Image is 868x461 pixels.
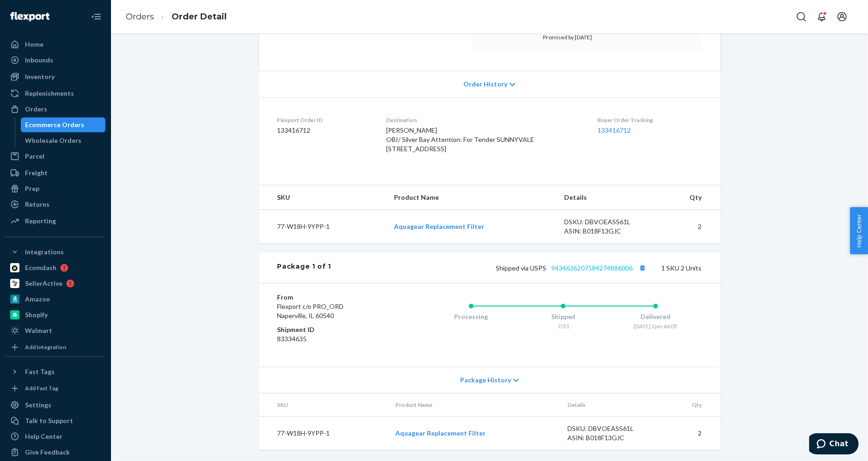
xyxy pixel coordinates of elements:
a: Add Fast Tag [6,383,105,394]
a: Amazon [6,292,105,307]
a: Add Integration [6,342,105,353]
div: Processing [425,312,517,321]
div: Replenishments [25,89,74,98]
button: Fast Tags [6,364,105,379]
div: Talk to Support [25,416,73,425]
a: Inbounds [6,53,105,68]
dt: From [277,293,388,302]
p: Promised by [DATE] [543,33,631,41]
div: 1 SKU 2 Units [331,262,702,274]
a: 133416712 [598,126,631,134]
button: Close Navigation [87,7,105,26]
button: Integrations [6,245,105,259]
div: Orders [25,104,47,114]
dt: Buyer Order Tracking [598,116,702,124]
button: Open Search Box [792,7,811,26]
div: Inbounds [25,55,53,65]
a: Settings [6,398,105,412]
a: Walmart [6,323,105,338]
th: Product Name [387,185,557,210]
th: SKU [259,393,388,417]
td: 77-W18H-9YPP-1 [259,210,387,244]
td: 77-W18H-9YPP-1 [259,417,388,450]
a: Order Detail [172,12,227,22]
a: SellerActive [6,276,105,291]
a: Ecomdash [6,260,105,275]
div: Package 1 of 1 [277,262,332,274]
div: DSKU: DBVOEASS61L [567,424,654,433]
div: Prep [25,184,39,193]
a: Ecommerce Orders [21,117,106,132]
a: Aquagear Replacement Filter [394,222,484,230]
dt: Flexport Order ID [277,116,372,124]
div: Integrations [25,247,64,257]
dt: Shipment ID [277,325,388,334]
button: Open notifications [813,7,831,26]
a: Parcel [6,149,105,164]
img: Flexport logo [10,12,49,21]
a: Prep [6,181,105,196]
span: [PERSON_NAME] OBI/ Silver Bay Attention: For Tender SUNNYVALE [STREET_ADDRESS] [387,126,535,153]
div: Freight [25,168,48,178]
a: Help Center [6,429,105,444]
div: Inventory [25,72,55,81]
th: Product Name [388,393,560,417]
th: SKU [259,185,387,210]
div: DSKU: DBVOEASS61L [565,217,652,227]
div: Wholesale Orders [25,136,82,145]
div: Add Fast Tag [25,384,58,392]
div: ASIN: B018F13GJC [567,433,654,443]
span: Order History [463,80,507,89]
dd: 83334635 [277,334,388,344]
div: Parcel [25,152,44,161]
div: Returns [25,200,49,209]
a: Replenishments [6,86,105,101]
div: Help Center [25,432,62,441]
div: ASIN: B018F13GJC [565,227,652,236]
div: Ecomdash [25,263,56,272]
div: Settings [25,400,51,410]
th: Details [557,185,659,210]
div: Shipped [517,312,609,321]
div: Shopify [25,310,48,320]
div: SellerActive [25,279,62,288]
span: Flexport c/o PRO_ORD Naperville, IL 60540 [277,302,344,320]
a: Returns [6,197,105,212]
a: Orders [6,102,105,117]
div: Give Feedback [25,448,70,457]
td: 2 [662,417,720,450]
a: Reporting [6,214,105,228]
td: 2 [659,210,720,244]
a: Aquagear Replacement Filter [395,429,486,437]
button: Copy tracking number [637,262,649,274]
a: Orders [126,12,154,22]
th: Qty [662,393,720,417]
button: Open account menu [833,7,851,26]
th: Details [560,393,662,417]
button: Help Center [850,207,868,254]
a: Wholesale Orders [21,133,106,148]
ol: breadcrumbs [118,3,234,31]
a: 9434636207584274886006 [552,264,633,272]
div: Delivered [609,312,702,321]
div: Walmart [25,326,52,335]
div: Add Integration [25,343,66,351]
div: Reporting [25,216,56,226]
a: Home [6,37,105,52]
th: Qty [659,185,720,210]
div: Fast Tags [25,367,55,376]
div: Home [25,40,43,49]
a: Inventory [6,69,105,84]
span: Package History [460,375,511,385]
div: Amazon [25,295,50,304]
a: Freight [6,166,105,180]
button: Give Feedback [6,445,105,460]
a: Shopify [6,307,105,322]
div: [DATE] 2pm AKDT [609,322,702,330]
button: Talk to Support [6,413,105,428]
div: 7/31 [517,322,609,330]
div: Ecommerce Orders [25,120,85,129]
span: Shipped via USPS [496,264,649,272]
